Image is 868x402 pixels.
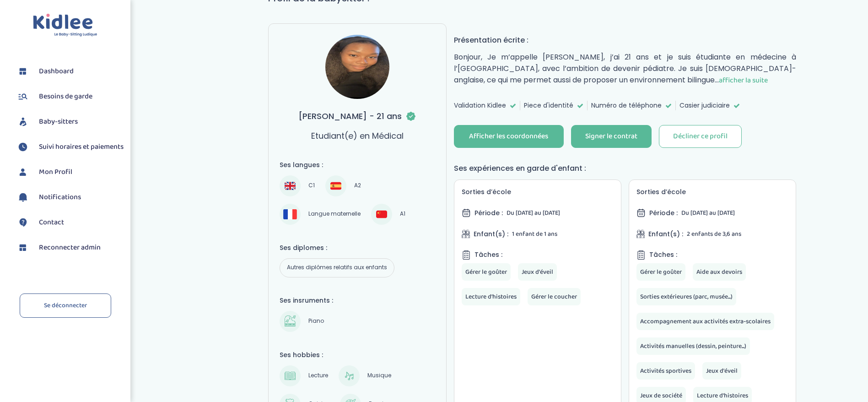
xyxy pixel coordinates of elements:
span: Piece d'identité [524,101,573,110]
a: Contact [16,216,124,229]
span: Gérer le coucher [531,292,577,302]
h5: Sorties d’école [636,187,788,197]
span: Piano [305,316,327,327]
span: Enfant(s) : [648,229,683,239]
span: Numéro de téléphone [591,101,662,110]
span: 2 enfants de 3,6 ans [687,229,741,239]
h4: Ses diplomes : [280,243,435,253]
img: besoin.svg [16,90,30,103]
span: Jeux de société [640,391,682,401]
span: Tâches : [649,250,677,260]
img: Français [283,209,297,219]
span: Période : [649,208,678,218]
span: Besoins de garde [39,91,92,102]
img: dashboard.svg [16,65,30,78]
h3: [PERSON_NAME] - 21 ans [298,110,416,122]
img: avatar [325,35,389,99]
span: Sorties extérieures (parc, musée...) [640,292,733,302]
a: Dashboard [16,65,124,78]
span: A2 [351,180,364,191]
img: babysitters.svg [16,115,30,129]
span: Tâches : [474,250,502,260]
p: Etudiant(e) en Médical [311,130,404,142]
span: Aide aux devoirs [696,267,742,277]
a: Notifications [16,190,124,204]
img: suivihoraire.svg [16,140,30,154]
img: Espagnol [330,180,341,191]
span: A1 [397,209,409,220]
span: Du [DATE] au [DATE] [681,208,735,218]
a: Mon Profil [16,165,124,179]
span: Gérer le goûter [640,267,682,277]
button: Signer le contrat [571,125,652,148]
img: dashboard.svg [16,241,30,255]
h4: Ses insruments : [280,296,435,305]
span: Période : [474,208,503,218]
span: Du [DATE] au [DATE] [507,208,560,218]
span: Activités manuelles (dessin, peinture...) [640,341,746,351]
a: Suivi horaires et paiements [16,140,124,154]
span: Activités sportives [640,366,691,376]
img: profil.svg [16,165,30,179]
p: Bonjour, Je m’appelle [PERSON_NAME], j’ai 21 ans et je suis étudiante en médecine à l’[GEOGRAPHIC... [454,51,796,86]
span: Enfant(s) : [474,229,508,239]
div: Afficher les coordonnées [469,131,548,142]
span: Autres diplômes relatifs aux enfants [284,262,390,273]
div: Décliner ce profil [673,131,728,142]
a: Se déconnecter [20,293,111,318]
span: Accompagnement aux activités extra-scolaires [640,316,771,326]
span: 1 enfant de 1 ans [512,229,557,239]
h4: Ses hobbies : [280,350,435,360]
img: Chinois [376,209,387,220]
h4: Ses langues : [280,160,435,170]
button: Décliner ce profil [659,125,742,148]
span: Jeux d'éveil [706,366,738,376]
span: Langue maternelle [305,209,364,220]
span: afficher la suite [719,75,768,86]
span: Reconnecter admin [39,242,101,253]
span: Casier judiciaire [679,101,730,110]
span: Suivi horaires et paiements [39,141,124,152]
img: Anglais [285,180,296,191]
span: Lecture d'histoires [697,391,748,401]
h4: Présentation écrite : [454,34,796,46]
span: Baby-sitters [39,116,78,127]
img: notification.svg [16,190,30,204]
span: Lecture [305,370,331,381]
span: Mon Profil [39,167,72,178]
span: Dashboard [39,66,74,77]
h4: Ses expériences en garde d'enfant : [454,163,796,174]
span: Notifications [39,192,81,203]
span: Contact [39,217,64,228]
a: Reconnecter admin [16,241,124,255]
img: logo.svg [33,14,97,37]
div: Signer le contrat [585,131,637,142]
a: Baby-sitters [16,115,124,129]
h5: Sorties d’école [462,187,614,197]
span: Jeux d'éveil [522,267,553,277]
img: contact.svg [16,216,30,229]
span: Lecture d'histoires [465,292,517,302]
span: Musique [364,370,394,381]
button: Afficher les coordonnées [454,125,564,148]
a: Besoins de garde [16,90,124,103]
span: C1 [305,180,318,191]
span: Gérer le goûter [465,267,507,277]
span: Validation Kidlee [454,101,506,110]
